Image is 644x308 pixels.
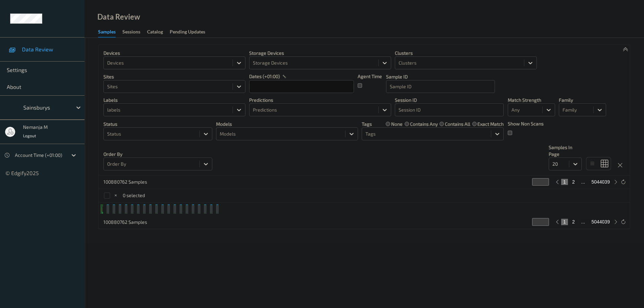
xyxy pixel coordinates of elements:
[589,219,612,225] button: 5044039
[395,97,504,103] p: Session ID
[549,144,582,158] p: Samples In Page
[579,179,587,185] button: ...
[103,151,212,158] p: Order By
[170,27,212,37] a: Pending Updates
[589,179,612,185] button: 5044039
[98,28,116,38] div: Samples
[103,219,154,226] p: 100880762 Samples
[103,97,245,103] p: labels
[559,97,606,103] p: Family
[103,121,212,127] p: Status
[97,14,140,20] div: Data Review
[122,27,147,37] a: Sessions
[216,121,358,127] p: Models
[98,27,122,38] a: Samples
[147,27,170,37] a: Catalog
[249,97,391,103] p: Predictions
[358,73,382,80] p: Agent Time
[103,73,245,80] p: Sites
[445,121,470,127] label: contains all
[391,121,403,127] label: none
[410,121,438,127] label: contains any
[508,120,544,127] p: Show Non Scans
[570,219,577,225] button: 2
[122,28,140,37] div: Sessions
[147,28,163,37] div: Catalog
[249,50,391,56] p: Storage Devices
[386,73,495,80] p: Sample ID
[362,121,372,127] p: Tags
[561,219,568,225] button: 1
[570,179,577,185] button: 2
[249,73,280,80] p: dates (+01:00)
[477,121,504,127] label: exact match
[579,219,587,225] button: ...
[395,50,537,56] p: Clusters
[170,28,205,37] div: Pending Updates
[508,97,555,103] p: Match Strength
[123,192,145,199] p: 0 selected
[103,50,245,56] p: Devices
[561,179,568,185] button: 1
[103,179,154,185] p: 100880762 Samples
